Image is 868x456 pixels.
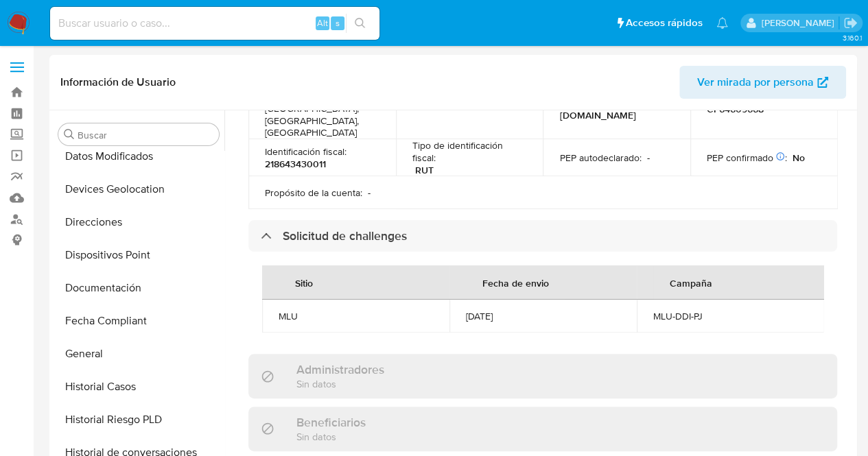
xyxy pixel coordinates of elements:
p: Identificación fiscal : [265,145,347,158]
h3: Solicitud de challenges [283,228,407,243]
span: s [336,16,340,29]
button: Buscar [64,129,75,140]
h1: Información de Usuario [60,75,176,89]
p: Sin datos [296,377,384,390]
p: Tipo de identificación fiscal : [412,139,527,164]
p: RUT [415,164,434,176]
p: No [793,152,805,164]
div: MLU [279,310,433,322]
button: Historial Casos [53,370,224,403]
h3: Beneficiarios [296,415,366,430]
button: search-icon [346,14,374,33]
span: Alt [317,16,328,29]
p: - [646,152,649,164]
a: Notificaciones [716,17,728,29]
h3: Administradores [296,362,384,377]
input: Buscar [78,129,213,141]
div: AdministradoresSin datos [248,354,837,398]
div: Campaña [653,266,729,299]
div: BeneficiariosSin datos [248,407,837,451]
h4: CP: 11300 - [GEOGRAPHIC_DATA], [GEOGRAPHIC_DATA], [GEOGRAPHIC_DATA] [265,91,374,139]
p: PEP autodeclarado : [559,152,641,164]
p: PEP confirmado : [707,152,787,164]
p: Sin datos [296,430,366,443]
button: Ver mirada por persona [679,66,846,99]
button: Direcciones [53,206,224,239]
button: Dispositivos Point [53,239,224,272]
button: General [53,337,224,370]
button: Devices Geolocation [53,173,224,206]
span: Accesos rápidos [626,16,703,30]
button: Datos Modificados [53,140,224,173]
button: Historial Riesgo PLD [53,403,224,436]
div: MLU-DDI-PJ [653,310,808,322]
p: agostina.bazzano@mercadolibre.com [761,16,838,29]
p: CI 64609668 [707,103,764,115]
div: [DATE] [466,310,620,322]
button: Fecha Compliant [53,304,224,337]
button: Documentación [53,272,224,304]
p: - [368,187,371,199]
div: Sitio [279,266,329,299]
input: Buscar usuario o caso... [50,14,379,32]
p: [EMAIL_ADDRESS][DOMAIN_NAME] [559,97,668,121]
p: Propósito de la cuenta : [265,187,362,199]
p: 218643430011 [265,158,326,170]
div: Solicitud de challenges [248,220,837,252]
div: Fecha de envio [466,266,565,299]
a: Salir [843,16,858,30]
span: Ver mirada por persona [697,66,814,99]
